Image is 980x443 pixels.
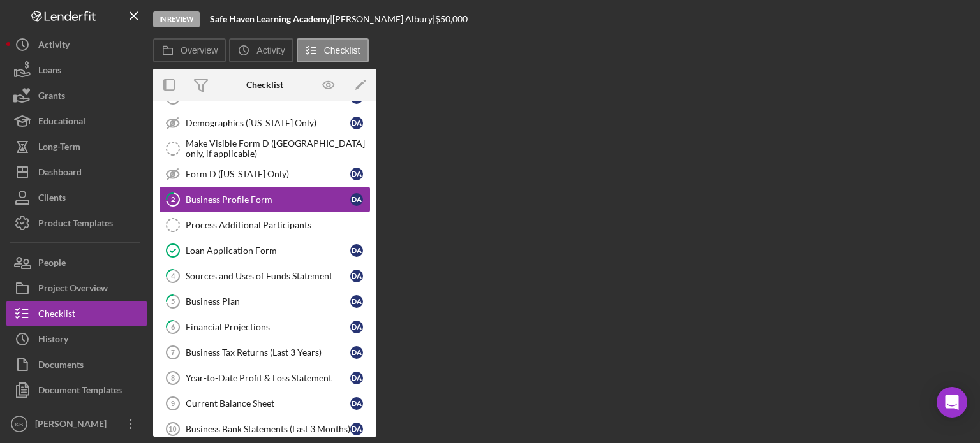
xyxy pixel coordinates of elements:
button: Checklist [297,38,369,62]
div: D A [350,372,363,384]
button: Educational [6,108,147,134]
b: Safe Haven Learning Academy [210,13,330,24]
div: Form D ([US_STATE] Only) [186,169,350,179]
a: 7Business Tax Returns (Last 3 Years)DA [160,340,370,365]
div: People [38,250,66,279]
button: Dashboard [6,159,147,185]
div: Make Visible Form D ([GEOGRAPHIC_DATA] only, if applicable) [186,138,369,159]
div: D A [350,321,363,333]
div: Process Additional Participants [186,220,369,230]
div: Project Overview [38,275,108,304]
div: Open Intercom Messenger [937,387,967,418]
div: Long-Term [38,134,80,163]
button: KB[PERSON_NAME] [6,411,147,437]
span: $50,000 [435,13,468,24]
a: 5Business PlanDA [160,289,370,314]
button: Activity [6,32,147,57]
div: Checklist [246,80,283,90]
label: Activity [256,45,285,55]
a: 9Current Balance SheetDA [160,391,370,416]
div: [PERSON_NAME] Albury | [332,14,435,24]
tspan: 9 [171,400,175,407]
div: Sources and Uses of Funds Statement [186,271,350,281]
div: Checklist [38,301,75,330]
tspan: 6 [171,323,175,331]
div: Loan Application Form [186,245,350,256]
div: Documents [38,352,84,381]
div: Demographics ([US_STATE] Only) [186,118,350,128]
tspan: 5 [171,297,175,305]
div: D A [350,397,363,410]
div: D A [350,193,363,206]
tspan: 2 [171,195,175,203]
div: History [38,326,68,355]
button: Activity [229,38,293,62]
button: Document Templates [6,377,147,403]
div: D A [350,244,363,257]
div: Educational [38,108,85,137]
div: D A [350,117,363,129]
label: Checklist [324,45,360,55]
a: Process Additional Participants [160,212,370,238]
a: 8Year-to-Date Profit & Loss StatementDA [160,365,370,391]
div: Grants [38,83,65,112]
div: D A [350,346,363,359]
div: Activity [38,32,70,61]
a: Form D ([US_STATE] Only)DA [160,161,370,187]
a: Demographics ([US_STATE] Only)DA [160,110,370,136]
label: Overview [181,45,218,55]
a: 2Business Profile FormDA [160,187,370,212]
div: Document Templates [38,377,122,406]
tspan: 10 [168,425,176,433]
div: D A [350,168,363,180]
div: Business Plan [186,296,350,307]
div: Business Profile Form [186,194,350,205]
tspan: 4 [171,272,175,280]
div: In Review [153,11,200,27]
button: Product Templates [6,210,147,236]
tspan: 7 [171,349,175,356]
div: Current Balance Sheet [186,398,350,409]
div: Clients [38,185,66,214]
div: D A [350,423,363,435]
button: Grants [6,83,147,108]
div: Financial Projections [186,322,350,332]
button: Long-Term [6,134,147,159]
button: Project Overview [6,275,147,301]
text: KB [15,421,24,428]
button: Documents [6,352,147,377]
tspan: 1 [171,93,175,101]
a: 10Business Bank Statements (Last 3 Months)DA [160,416,370,442]
a: Make Visible Form D ([GEOGRAPHIC_DATA] only, if applicable) [160,136,370,161]
div: | [210,14,332,24]
button: Overview [153,38,226,62]
a: Loan Application FormDA [160,238,370,263]
div: Business Tax Returns (Last 3 Years) [186,347,350,358]
tspan: 8 [171,374,175,382]
a: 6Financial ProjectionsDA [160,314,370,340]
div: D A [350,295,363,308]
button: Checklist [6,301,147,326]
div: [PERSON_NAME] [32,411,115,440]
div: Business Bank Statements (Last 3 Months) [186,424,350,434]
button: People [6,250,147,275]
button: Clients [6,185,147,210]
div: Year-to-Date Profit & Loss Statement [186,373,350,383]
div: Loans [38,57,61,86]
div: Dashboard [38,159,82,188]
button: Loans [6,57,147,83]
button: History [6,326,147,352]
